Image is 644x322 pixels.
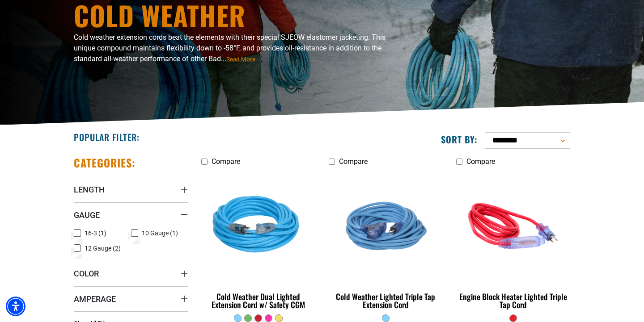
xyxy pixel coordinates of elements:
[457,175,569,277] img: red
[74,131,140,143] h2: Popular Filter:
[329,170,443,314] a: Light Blue Cold Weather Lighted Triple Tap Extension Cord
[74,2,400,29] h1: Cold Weather
[212,157,240,166] span: Compare
[74,33,386,63] span: Cold weather extension cords beat the elements with their special SJEOW elastomer jacketing. This...
[6,297,25,316] div: Accessibility Menu
[74,202,188,227] summary: Gauge
[226,56,255,63] span: Read More
[74,286,188,311] summary: Amperage
[329,293,443,309] div: Cold Weather Lighted Triple Tap Extension Cord
[202,175,315,277] img: Light Blue
[142,230,178,236] span: 10 Gauge (1)
[201,293,315,309] div: Cold Weather Dual Lighted Extension Cord w/ Safety CGM
[74,294,116,304] span: Amperage
[201,170,315,314] a: Light Blue Cold Weather Dual Lighted Extension Cord w/ Safety CGM
[85,230,106,236] span: 16-3 (1)
[74,184,105,195] span: Length
[466,157,495,166] span: Compare
[74,210,100,220] span: Gauge
[74,261,188,286] summary: Color
[339,157,368,166] span: Compare
[85,245,121,251] span: 12 Gauge (2)
[441,134,478,145] label: Sort by:
[74,156,136,170] h2: Categories:
[329,175,442,277] img: Light Blue
[74,268,99,279] span: Color
[456,293,570,309] div: Engine Block Heater Lighted Triple Tap Cord
[456,170,570,314] a: red Engine Block Heater Lighted Triple Tap Cord
[74,177,188,202] summary: Length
